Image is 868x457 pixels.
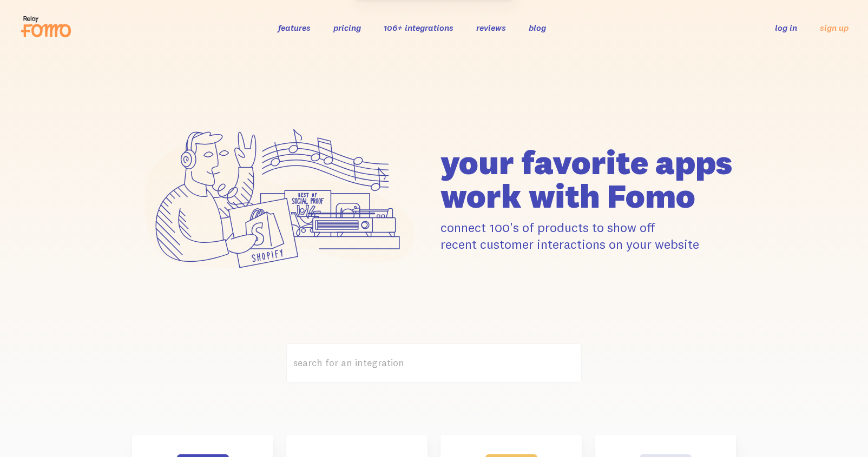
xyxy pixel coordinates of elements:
[278,22,311,33] a: features
[476,22,506,33] a: reviews
[286,343,582,383] label: search for an integration
[333,22,361,33] a: pricing
[440,219,736,253] p: connect 100's of products to show off recent customer interactions on your website
[529,22,546,33] a: blog
[775,22,797,33] a: log in
[384,22,453,33] a: 106+ integrations
[440,145,736,213] h1: your favorite apps work with Fomo
[820,22,849,34] a: sign up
